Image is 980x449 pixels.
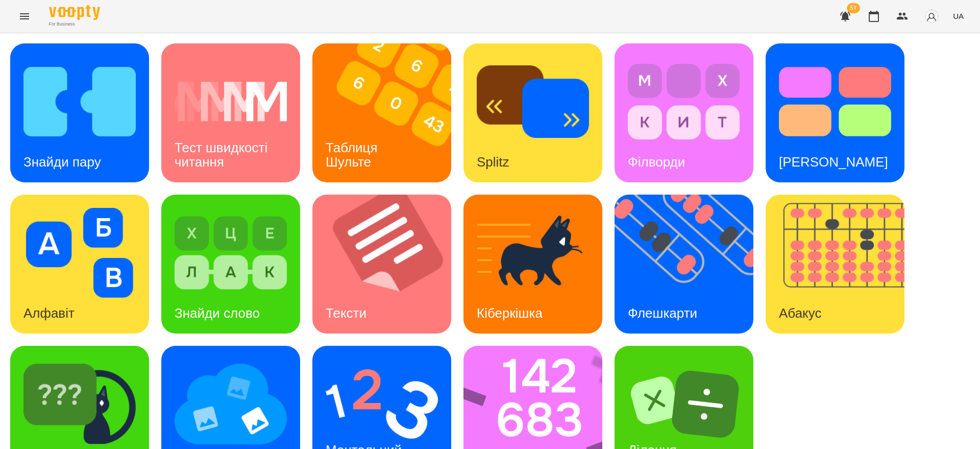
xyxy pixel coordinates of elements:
[175,208,287,298] img: Знайди слово
[312,195,464,334] img: Тексти
[477,57,589,147] img: Splitz
[463,43,602,182] a: SplitzSplitz
[312,195,451,334] a: ТекстиТексти
[175,359,287,449] img: Мнемотехніка
[161,195,300,334] a: Знайди словоЗнайди слово
[10,43,149,182] a: Знайди паруЗнайди пару
[477,305,543,321] h3: Кіберкішка
[628,154,685,170] h3: Філворди
[615,43,753,182] a: ФілвордиФілворди
[615,195,753,334] a: ФлешкартиФлешкарти
[10,195,149,334] a: АлфавітАлфавіт
[615,195,766,334] img: Флешкарти
[312,43,464,182] img: Таблиця Шульте
[949,7,968,26] button: UA
[49,21,100,28] span: For Business
[779,305,821,321] h3: Абакус
[326,359,438,449] img: Ментальний рахунок
[463,195,602,334] a: КіберкішкаКіберкішка
[847,3,860,13] span: 51
[628,57,740,147] img: Філворди
[477,154,509,170] h3: Splitz
[766,195,917,334] img: Абакус
[766,43,904,182] a: Тест Струпа[PERSON_NAME]
[766,195,904,334] a: АбакусАбакус
[175,140,271,169] h3: Тест швидкості читання
[175,305,260,321] h3: Знайди слово
[326,140,381,169] h3: Таблиця Шульте
[23,305,75,321] h3: Алфавіт
[779,154,888,170] h3: [PERSON_NAME]
[23,154,101,170] h3: Знайди пару
[12,4,37,29] button: Menu
[628,359,740,449] img: Ділення множення
[23,359,136,449] img: Знайди Кіберкішку
[779,57,891,147] img: Тест Струпа
[23,208,136,298] img: Алфавіт
[628,305,697,321] h3: Флешкарти
[49,5,100,20] img: Voopty Logo
[175,57,287,147] img: Тест швидкості читання
[477,208,589,298] img: Кіберкішка
[312,43,451,182] a: Таблиця ШультеТаблиця Шульте
[326,305,366,321] h3: Тексти
[161,43,300,182] a: Тест швидкості читанняТест швидкості читання
[924,9,939,23] img: avatar_s.png
[23,57,136,147] img: Знайди пару
[953,11,964,21] span: UA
